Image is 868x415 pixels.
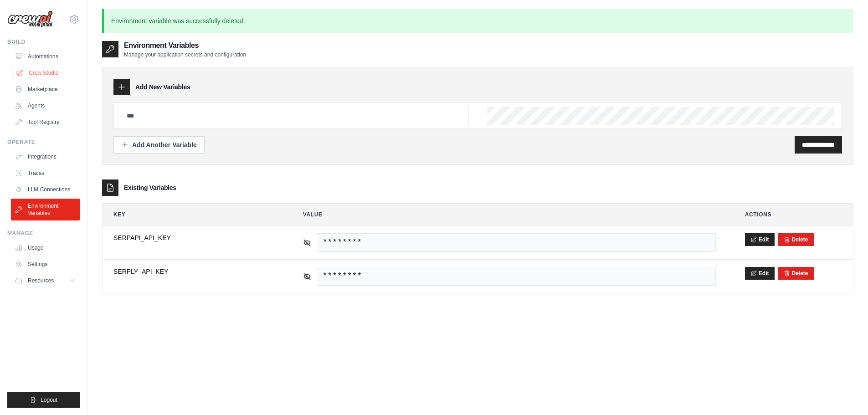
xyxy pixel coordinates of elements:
span: SERPAPI_API_KEY [113,233,274,242]
a: Crew Studio [12,66,81,80]
a: Settings [11,257,80,272]
h2: Environment Variables [124,40,246,51]
th: Actions [734,204,853,225]
div: Add Another Variable [121,140,197,149]
div: Build [7,38,80,46]
th: Key [103,204,285,225]
div: Manage [7,230,80,237]
img: Logo [7,10,53,28]
span: Logout [41,396,57,404]
h3: Existing Variables [124,183,176,192]
div: Operate [7,138,80,146]
p: Manage your application secrets and configuration [124,51,246,58]
button: Delete [784,236,808,243]
th: Value [292,204,727,225]
h3: Add New Variables [135,82,190,92]
a: LLM Connections [11,182,80,197]
span: Resources [28,277,54,284]
a: Usage [11,241,80,255]
span: SERPLY_API_KEY [113,267,274,276]
a: Marketplace [11,82,80,97]
a: Traces [11,166,80,180]
p: Environment variable was successfully deleted. [102,9,853,33]
button: Edit [745,267,775,280]
button: Edit [745,233,775,246]
button: Logout [7,392,80,408]
a: Automations [11,49,80,64]
a: Environment Variables [11,199,80,220]
a: Integrations [11,149,80,164]
a: Agents [11,98,80,113]
a: Tool Registry [11,115,80,129]
button: Delete [784,270,808,277]
button: Resources [11,273,80,288]
button: Add Another Variable [113,136,205,154]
